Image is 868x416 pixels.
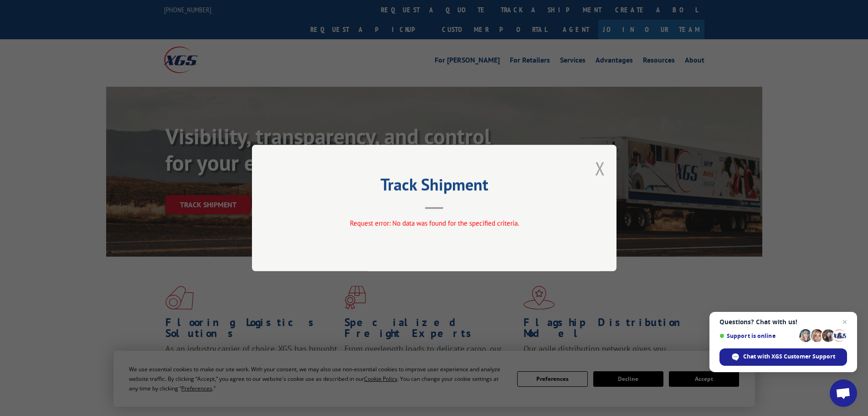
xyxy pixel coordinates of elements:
h2: Track Shipment [298,178,571,195]
div: Open chat [830,379,857,407]
span: Close chat [839,316,850,327]
span: Chat with XGS Customer Support [743,353,835,361]
button: Close modal [595,156,605,180]
div: Chat with XGS Customer Support [719,348,847,366]
span: Questions? Chat with us! [719,318,847,326]
span: Request error: No data was found for the specified criteria. [349,219,519,227]
span: Support is online [719,332,796,339]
